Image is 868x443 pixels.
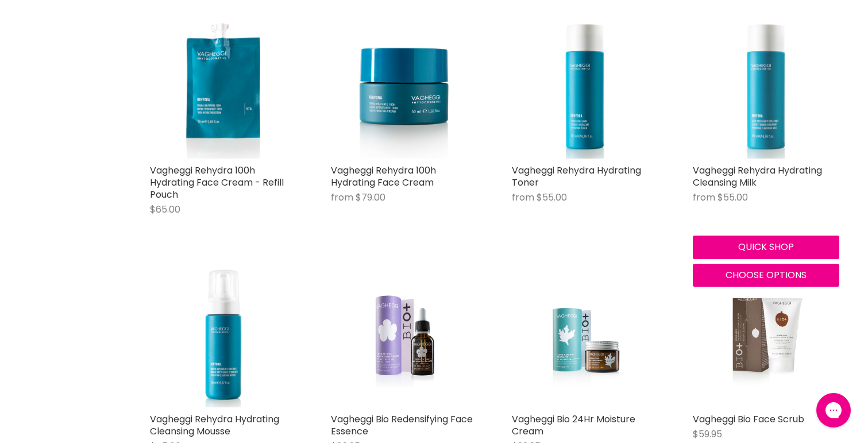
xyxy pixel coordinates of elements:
img: Vagheggi Rehydra Hydrating Cleansing Mousse [150,261,296,407]
a: Vagheggi Rehydra 100h Hydrating Face Cream - Refill Pouch [150,164,284,201]
a: Vagheggi Rehydra 100h Hydrating Face Cream [331,164,436,189]
img: Vagheggi Rehydra 100h Hydrating Face Cream - Refill Pouch [150,12,296,159]
a: Vagheggi Bio Face Scrub [693,413,804,426]
img: Vagheggi Rehydra 100h Hydrating Face Cream [331,12,477,159]
span: $79.00 [356,191,385,204]
span: from [693,191,715,204]
a: Vagheggi Rehydra Hydrating Toner [512,164,641,189]
a: Vagheggi Bio Redensifying Face Essence [331,261,477,407]
a: Vagheggi Bio Redensifying Face Essence [331,413,473,438]
img: Vagheggi Rehydra Hydrating Cleansing Milk [693,12,839,159]
img: Vagheggi Rehydra Hydrating Toner [512,12,658,159]
img: Vagheggi Bio Redensifying Face Essence [355,261,453,407]
span: from [512,191,534,204]
a: Vagheggi Bio Face Scrub [693,261,839,407]
img: Vagheggi Bio Face Scrub [717,261,815,407]
span: Choose options [726,268,807,282]
iframe: Gorgias live chat messenger [811,389,857,432]
a: Vagheggi Bio 24Hr Moisture Cream [512,261,658,407]
span: $55.00 [717,191,748,204]
span: $65.00 [150,203,180,216]
span: $55.00 [537,191,567,204]
img: Vagheggi Bio 24Hr Moisture Cream [536,261,634,407]
button: Quick shop [693,236,839,259]
span: $59.95 [693,427,722,441]
a: Vagheggi Rehydra Hydrating Cleansing Milk [693,164,822,189]
a: Vagheggi Rehydra Hydrating Cleansing Mousse [150,413,279,438]
a: Vagheggi Bio 24Hr Moisture Cream [512,413,635,438]
button: Choose options [693,264,839,287]
span: from [331,191,353,204]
